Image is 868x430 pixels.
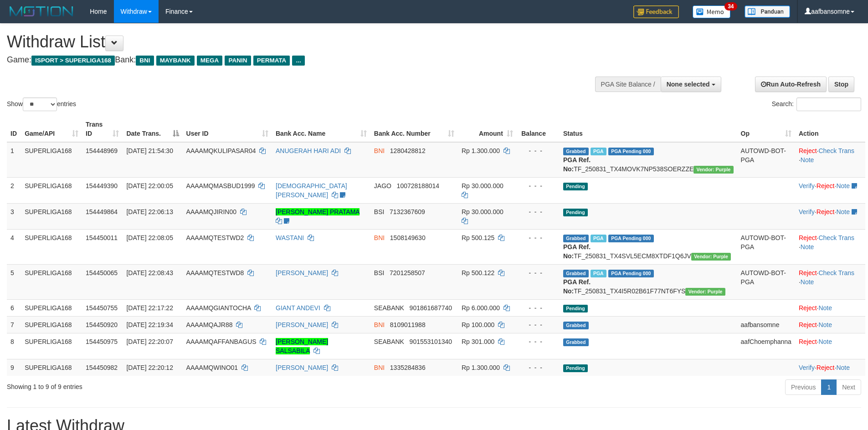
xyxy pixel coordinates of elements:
td: · [795,299,865,316]
td: 8 [7,333,21,359]
span: None selected [667,81,710,88]
span: PERMATA [253,56,290,66]
a: Note [801,156,814,164]
span: Grabbed [563,322,589,329]
span: Copy 1335284836 to clipboard [390,364,426,371]
a: Reject [799,304,817,312]
td: 9 [7,359,21,376]
td: SUPERLIGA168 [21,359,82,376]
span: Marked by aafmaleo [591,270,606,277]
a: GIANT ANDEVI [276,304,320,312]
span: AAAAMQGIANTOCHA [186,304,251,312]
a: Verify [799,182,815,189]
td: aafbansomne [737,316,795,333]
span: Rp 1.300.000 [462,364,500,371]
td: AUTOWD-BOT-PGA [737,264,795,299]
label: Search: [772,97,861,111]
img: Feedback.jpg [633,5,679,18]
div: - - - [520,303,556,312]
td: AUTOWD-BOT-PGA [737,229,795,264]
span: PANIN [225,56,251,66]
b: PGA Ref. No: [563,278,591,295]
span: AAAAMQWINO01 [186,364,238,371]
span: [DATE] 22:00:05 [126,182,173,189]
td: SUPERLIGA168 [21,142,82,178]
a: Note [836,182,850,189]
th: Trans ID: activate to sort column ascending [82,116,123,142]
td: 6 [7,299,21,316]
div: PGA Site Balance / [595,77,661,92]
td: SUPERLIGA168 [21,316,82,333]
a: Reject [817,208,835,215]
span: Grabbed [563,270,589,277]
input: Search: [796,97,861,111]
span: Rp 500.125 [462,234,494,241]
h1: Withdraw List [7,33,570,51]
span: AAAAMQJIRIN00 [186,208,236,215]
h4: Game: Bank: [7,56,570,65]
span: Rp 500.122 [462,269,494,276]
a: Note [836,208,850,215]
a: Reject [799,147,817,154]
span: Grabbed [563,338,589,346]
b: PGA Ref. No: [563,156,591,173]
span: AAAAMQTESTWD2 [186,234,244,241]
td: · · [795,264,865,299]
a: Check Trans [818,147,854,154]
span: AAAAMQAFFANBAGUS [186,338,257,345]
span: Marked by aafchhiseyha [591,148,606,155]
span: Rp 6.000.000 [462,304,500,312]
th: Amount: activate to sort column ascending [458,116,517,142]
td: SUPERLIGA168 [21,333,82,359]
span: PGA Pending [608,270,654,277]
span: Grabbed [563,235,589,242]
a: Next [836,379,861,395]
a: Reject [799,269,817,276]
span: ... [292,56,304,66]
span: 154448969 [86,147,118,154]
span: BNI [374,147,385,154]
img: panduan.png [745,5,790,18]
td: TF_250831_TX4SVL5ECM8XTDF1Q6JV [560,229,737,264]
a: [PERSON_NAME] SALSABILA [276,338,328,354]
span: 34 [724,2,737,10]
span: Rp 100.000 [462,321,494,328]
span: Copy 7132367609 to clipboard [390,208,425,215]
div: - - - [520,146,556,155]
td: SUPERLIGA168 [21,299,82,316]
th: Bank Acc. Name: activate to sort column ascending [272,116,370,142]
div: - - - [520,320,556,329]
td: 2 [7,177,21,203]
td: 5 [7,264,21,299]
td: · [795,333,865,359]
a: Previous [785,379,822,395]
a: [PERSON_NAME] [276,269,328,276]
span: Copy 7201258507 to clipboard [390,269,425,276]
th: User ID: activate to sort column ascending [183,116,272,142]
a: Check Trans [818,234,854,241]
td: · · [795,229,865,264]
span: [DATE] 22:20:12 [126,364,173,371]
span: AAAAMQAJR88 [186,321,233,328]
a: Reject [799,321,817,328]
td: AUTOWD-BOT-PGA [737,142,795,178]
a: Note [801,243,814,251]
span: [DATE] 22:19:34 [126,321,173,328]
span: 154450065 [86,269,118,276]
div: - - - [520,207,556,216]
span: Pending [563,305,588,312]
td: 7 [7,316,21,333]
span: Grabbed [563,148,589,155]
td: aafChoemphanna [737,333,795,359]
span: Copy 901861687740 to clipboard [410,304,452,312]
span: Vendor URL: https://trx4.1velocity.biz [693,166,733,174]
label: Show entries [7,97,76,111]
th: ID [7,116,21,142]
span: SEABANK [374,304,404,312]
span: AAAAMQKULIPASAR04 [186,147,256,154]
span: PGA Pending [608,235,654,242]
span: Vendor URL: https://trx4.1velocity.biz [685,288,725,296]
a: Note [818,338,832,345]
a: Verify [799,364,815,371]
td: SUPERLIGA168 [21,264,82,299]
